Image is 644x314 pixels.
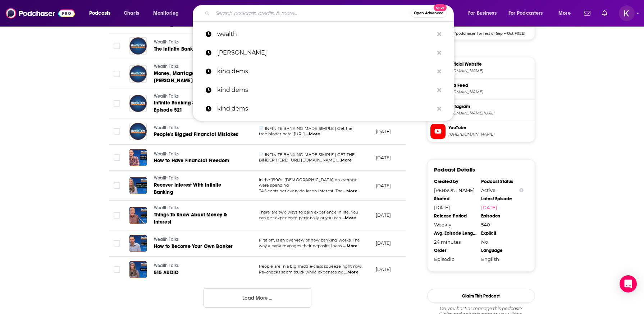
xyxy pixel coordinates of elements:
div: 540 [481,222,524,228]
a: Wealth Talks [154,39,239,46]
span: ...More [337,158,352,163]
span: Podcasts [89,8,110,18]
button: open menu [504,8,553,19]
button: Load More ... [204,288,311,308]
span: ...More [343,243,357,249]
span: can get experience personally or you can [259,215,341,220]
a: People's Biggest Financial Mistakes [154,131,239,138]
span: Toggle select row [114,100,120,107]
div: Explicit [481,230,524,236]
div: Started [434,196,476,202]
span: Retirement Funding with Infinite Banking [154,14,229,28]
span: Wealth Talks [154,125,179,130]
a: Wealth Talks [154,125,239,131]
div: Order [434,248,476,253]
button: Show profile menu [619,5,635,21]
span: BINDER HERE: [URL][DOMAIN_NAME] [259,158,337,163]
span: Things To Know About Money & Interest [154,212,227,225]
a: Wealth Talks [154,175,240,182]
button: open menu [148,8,188,19]
span: Paychecks seem stuck while expenses go [259,270,344,275]
p: [DATE] [376,183,391,189]
div: Created by [434,179,476,184]
a: Money, Marriage and [PERSON_NAME] [154,70,240,84]
h3: Podcast Details [434,166,475,173]
div: Language [481,248,524,253]
a: Official Website[DOMAIN_NAME] [430,60,532,75]
span: Wealth Talks [154,39,179,44]
span: Wealth Talks [154,175,179,181]
span: YouTube [448,125,532,131]
span: instagram.com/wealthtalkspodcast [448,111,532,116]
p: kind dems [217,99,434,118]
span: The Infinite Banking Mindset [154,46,221,52]
a: Charts [119,8,143,19]
span: ...More [306,131,320,137]
a: king dems [193,62,454,81]
p: [DATE] [376,155,391,161]
div: Podcast Status [481,179,524,184]
p: [DATE] [376,240,391,246]
span: Recover Interest With Infinite Banking [154,182,221,195]
a: kind dems [193,81,454,99]
a: Wealth Talks [154,263,239,269]
a: Wealth Talks [154,151,239,158]
span: Toggle select row [114,154,120,161]
span: mcfieinsurance.com [448,68,532,74]
img: User Profile [619,5,635,21]
span: Wealth Talks [154,151,179,156]
span: Toggle select row [114,182,120,189]
span: First off, is an overview of how banking works. The [259,238,360,243]
span: More [558,8,571,18]
div: Open Intercom Messenger [620,275,637,292]
a: The Infinite Banking Mindset [154,46,239,53]
a: Wealth Talks [154,64,240,70]
span: Toggle select row [114,212,120,219]
span: way a bank manages their deposits, loans, [259,243,343,248]
span: Wealth Talks [154,237,179,242]
span: People are in a big middle-class squeeze right now. [259,264,363,269]
span: Infinite Banking Seminar Report | Episode 521 [154,100,233,113]
span: Official Website [448,61,532,67]
span: Open Advanced [414,11,444,15]
p: [DATE] [376,128,391,135]
span: For Business [468,8,497,18]
span: For Podcasters [508,8,543,18]
a: Show notifications dropdown [581,7,593,19]
span: There are two ways to gain experience in life. You [259,210,358,215]
button: open menu [553,8,580,19]
span: How to Have Financial Freedom [154,158,229,164]
button: open menu [84,8,120,19]
span: Toggle select row [114,128,120,135]
span: 📄 INFINITE BANKING MADE SIMPLE | Get the [259,126,353,131]
span: Wealth Talks [154,64,179,69]
div: 24 minutes [434,239,476,245]
span: 515 AUDIO [154,270,179,276]
a: Wealth Talks [154,93,240,100]
a: 515 AUDIO [154,269,239,276]
div: [DATE] [434,205,476,210]
a: Libsyn Deal: Use code: 'podchaser' for rest of Sep + Oct FREE! [428,6,535,35]
span: ...More [342,215,356,221]
a: [PERSON_NAME] [193,43,454,62]
a: How to Have Financial Freedom [154,157,239,164]
div: No [481,239,524,245]
span: Wealth Talks [154,263,179,268]
span: free binder here: [URL] [259,131,305,136]
span: Wealth Talks [154,205,179,210]
a: Show notifications dropdown [599,7,610,19]
span: Toggle select row [114,240,120,247]
span: Do you host or manage this podcast? [427,306,535,311]
input: Search podcasts, credits, & more... [213,8,411,19]
div: Episodic [434,256,476,262]
button: open menu [463,8,506,19]
img: Podchaser - Follow, Share and Rate Podcasts [6,6,75,20]
div: Episodes [481,213,524,219]
a: Infinite Banking Seminar Report | Episode 521 [154,99,240,114]
a: Recover Interest With Infinite Banking [154,182,240,196]
span: Monitoring [153,8,179,18]
span: https://www.youtube.com/@wealth-talks-podcast [448,132,532,137]
p: kind dems [217,81,434,99]
span: Wealth Talks [154,94,179,99]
